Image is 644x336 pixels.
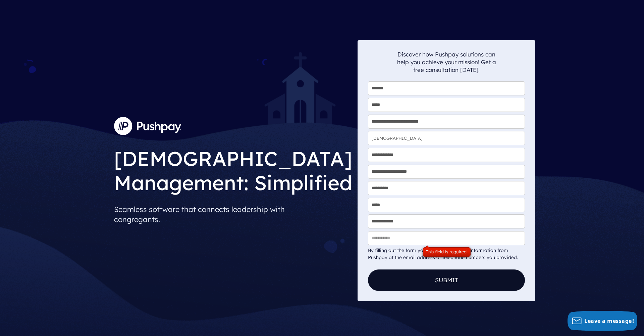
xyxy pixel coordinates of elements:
div: This field is required. [423,247,471,257]
button: Leave a message! [568,311,637,331]
h1: [DEMOGRAPHIC_DATA] Management: Simplified [114,141,352,197]
button: Submit [368,269,525,291]
div: By filling out the form you consent to receive information from Pushpay at the email address or t... [368,247,525,261]
p: Seamless software that connects leadership with congregants. [114,202,352,227]
span: Leave a message! [584,317,634,325]
input: Church Name [368,131,525,145]
p: Discover how Pushpay solutions can help you achieve your mission! Get a free consultation [DATE]. [397,50,496,74]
